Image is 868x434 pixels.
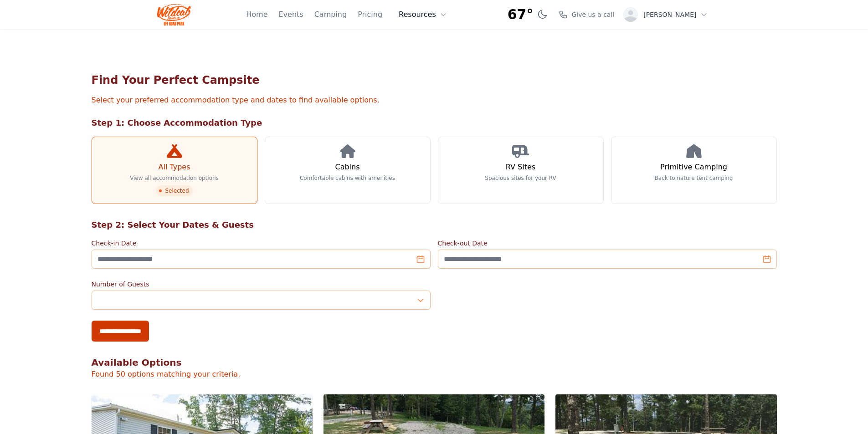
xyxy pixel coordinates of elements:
[92,356,777,369] h2: Available Options
[92,137,257,204] a: All Types View all accommodation options Selected
[92,280,431,289] label: Number of Guests
[92,117,777,129] h2: Step 1: Choose Accommodation Type
[246,9,267,20] a: Home
[559,10,614,19] a: Give us a call
[358,9,382,20] a: Pricing
[620,4,711,26] button: [PERSON_NAME]
[655,174,733,182] p: Back to nature tent camping
[92,239,431,248] label: Check-in Date
[157,4,191,26] img: Wildcat Logo
[300,174,395,182] p: Comfortable cabins with amenities
[314,9,347,20] a: Camping
[393,5,452,24] button: Resources
[438,137,604,204] a: RV Sites Spacious sites for your RV
[335,162,360,173] h3: Cabins
[92,95,777,106] p: Select your preferred accommodation type and dates to find available options.
[508,6,534,23] span: 67°
[571,10,614,19] span: Give us a call
[438,239,777,248] label: Check-out Date
[92,219,777,231] h2: Step 2: Select Your Dates & Guests
[92,369,777,380] p: Found 50 options matching your criteria.
[485,174,556,182] p: Spacious sites for your RV
[156,185,192,196] span: Selected
[158,162,190,173] h3: All Types
[643,10,696,19] span: [PERSON_NAME]
[265,137,431,204] a: Cabins Comfortable cabins with amenities
[506,162,535,173] h3: RV Sites
[92,73,777,87] h1: Find Your Perfect Campsite
[611,137,777,204] a: Primitive Camping Back to nature tent camping
[278,9,303,20] a: Events
[130,174,219,182] p: View all accommodation options
[660,162,727,173] h3: Primitive Camping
